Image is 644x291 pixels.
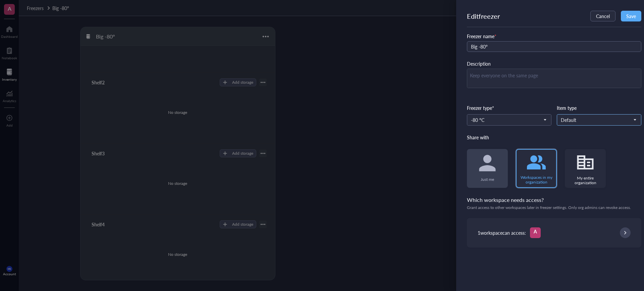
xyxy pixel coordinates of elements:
span: A [534,228,537,235]
span: Save [626,13,636,19]
div: Edit freezer [467,11,500,21]
div: My entire organization [568,176,603,185]
div: 1 workspace can access: [478,229,526,236]
button: Cancel [590,11,615,21]
div: Item type [557,104,641,112]
div: Freezer type* [467,104,551,112]
div: Description [467,60,491,67]
div: Which workspace needs access? [467,196,641,204]
div: Grant access to other workspaces later in freezer settings. Only org admins can revoke access. [467,205,641,210]
span: Default [561,117,636,123]
span: Cancel [596,13,610,19]
div: Workspaces in my organization [519,175,553,185]
div: Share with [467,134,641,141]
div: Just me [481,177,494,182]
button: Save [621,11,641,21]
div: Freezer name [467,32,641,40]
span: -80 °C [471,117,546,123]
